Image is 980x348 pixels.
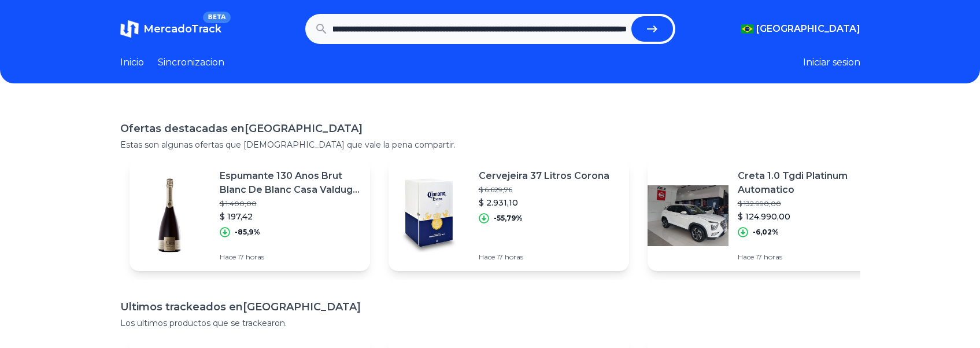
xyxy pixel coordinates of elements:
[220,211,361,222] p: $ 197,42
[753,228,779,237] p: -6,02%
[741,24,754,34] img: Brasil
[479,252,609,262] p: Hace 17 horas
[130,160,370,271] a: Featured imageEspumante 130 Anos Brut Blanc De Blanc Casa Valduga 750ml$ 1.400,00$ 197,42-85,9%Ha...
[803,56,860,69] button: Iniciar sesion
[120,56,144,69] a: Inicio
[235,228,260,237] p: -85,9%
[220,199,361,208] p: $ 1.400,00
[389,175,469,256] img: Featured image
[741,22,860,36] button: [GEOGRAPHIC_DATA]
[120,20,139,38] img: MercadoTrack
[120,139,860,151] p: Estas son algunas ofertas que [DEMOGRAPHIC_DATA] que vale la pena compartir.
[143,23,221,35] span: MercadoTrack
[738,199,879,208] p: $ 132.990,00
[130,175,210,256] img: Featured image
[648,160,888,271] a: Featured imageCreta 1.0 Tgdi Platinum Automatico$ 132.990,00$ 124.990,00-6,02%Hace 17 horas
[389,160,629,271] a: Featured imageCervejeira 37 Litros Corona$ 6.629,76$ 2.931,10-55,79%Hace 17 horas
[479,197,609,208] p: $ 2.931,10
[494,214,523,223] p: -55,79%
[738,211,879,222] p: $ 124.990,00
[738,252,879,262] p: Hace 17 horas
[756,22,860,36] span: [GEOGRAPHIC_DATA]
[120,299,860,315] h1: Ultimos trackeados en [GEOGRAPHIC_DATA]
[479,185,609,195] p: $ 6.629,76
[120,120,860,137] h1: Ofertas destacadas en [GEOGRAPHIC_DATA]
[648,175,728,256] img: Featured image
[220,169,361,197] p: Espumante 130 Anos Brut Blanc De Blanc Casa Valduga 750ml
[120,20,221,38] a: MercadoTrackBETA
[120,317,860,329] p: Los ultimos productos que se trackearon.
[220,252,361,262] p: Hace 17 horas
[158,56,224,69] a: Sincronizacion
[738,169,879,197] p: Creta 1.0 Tgdi Platinum Automatico
[203,12,230,23] span: BETA
[479,169,609,183] p: Cervejeira 37 Litros Corona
